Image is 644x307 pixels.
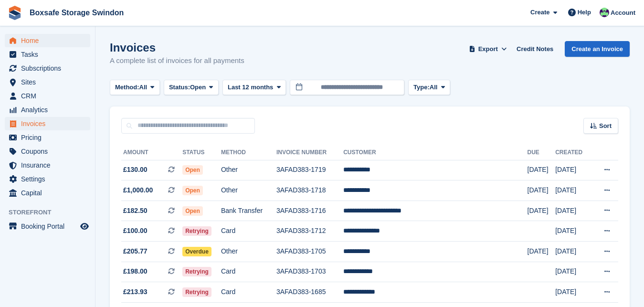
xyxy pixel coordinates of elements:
[21,103,78,116] span: Analytics
[21,117,78,130] span: Invoices
[228,83,273,92] span: Last 12 months
[221,282,276,303] td: Card
[555,201,591,221] td: [DATE]
[182,165,203,175] span: Open
[5,48,90,61] a: menu
[5,117,90,130] a: menu
[190,83,206,92] span: Open
[222,80,286,95] button: Last 12 months
[555,145,591,160] th: Created
[21,62,78,75] span: Subscriptions
[182,206,203,216] span: Open
[26,5,127,21] a: Boxsafe Storage Swindon
[123,206,148,216] span: £182.50
[110,41,244,54] h1: Invoices
[21,159,78,172] span: Insurance
[5,145,90,158] a: menu
[5,62,90,75] a: menu
[5,172,90,186] a: menu
[9,208,95,217] span: Storefront
[182,287,211,297] span: Retrying
[408,80,450,95] button: Type: All
[276,145,343,160] th: Invoice Number
[110,80,160,95] button: Method: All
[21,131,78,144] span: Pricing
[221,160,276,180] td: Other
[182,226,211,236] span: Retrying
[599,121,612,131] span: Sort
[21,186,78,200] span: Capital
[276,221,343,242] td: 3AFAD383-1712
[555,160,591,180] td: [DATE]
[139,83,148,92] span: All
[123,266,148,276] span: £198.00
[578,8,591,17] span: Help
[611,8,635,18] span: Account
[21,75,78,89] span: Sites
[121,145,182,160] th: Amount
[221,145,276,160] th: Method
[21,145,78,158] span: Coupons
[276,262,343,282] td: 3AFAD383-1703
[169,83,190,92] span: Status:
[21,34,78,47] span: Home
[221,180,276,201] td: Other
[528,242,556,262] td: [DATE]
[276,242,343,262] td: 3AFAD383-1705
[123,185,153,195] span: £1,000.00
[555,180,591,201] td: [DATE]
[221,201,276,221] td: Bank Transfer
[164,80,219,95] button: Status: Open
[182,186,203,195] span: Open
[5,34,90,47] a: menu
[276,201,343,221] td: 3AFAD383-1716
[21,220,78,233] span: Booking Portal
[21,172,78,186] span: Settings
[79,221,90,232] a: Preview store
[467,41,509,57] button: Export
[123,246,148,256] span: £205.77
[5,186,90,200] a: menu
[5,159,90,172] a: menu
[555,262,591,282] td: [DATE]
[110,55,244,66] p: A complete list of invoices for all payments
[21,48,78,61] span: Tasks
[513,41,557,57] a: Credit Notes
[276,282,343,303] td: 3AFAD383-1685
[21,89,78,103] span: CRM
[600,8,609,17] img: Kim Virabi
[430,83,438,92] span: All
[565,41,630,57] a: Create an Invoice
[115,83,139,92] span: Method:
[5,131,90,144] a: menu
[5,89,90,103] a: menu
[5,103,90,116] a: menu
[182,267,211,276] span: Retrying
[276,180,343,201] td: 3AFAD383-1718
[528,145,556,160] th: Due
[123,165,148,175] span: £130.00
[413,83,430,92] span: Type:
[555,221,591,242] td: [DATE]
[8,6,22,20] img: stora-icon-8386f47178a22dfd0bd8f6a31ec36ba5ce8667c1dd55bd0f319d3a0aa187defe.svg
[528,180,556,201] td: [DATE]
[5,220,90,233] a: menu
[276,160,343,180] td: 3AFAD383-1719
[5,75,90,89] a: menu
[221,262,276,282] td: Card
[528,201,556,221] td: [DATE]
[123,226,148,236] span: £100.00
[478,44,498,54] span: Export
[530,8,549,17] span: Create
[221,242,276,262] td: Other
[182,145,221,160] th: Status
[221,221,276,242] td: Card
[343,145,527,160] th: Customer
[123,287,148,297] span: £213.93
[182,247,211,256] span: Overdue
[555,242,591,262] td: [DATE]
[555,282,591,303] td: [DATE]
[528,160,556,180] td: [DATE]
